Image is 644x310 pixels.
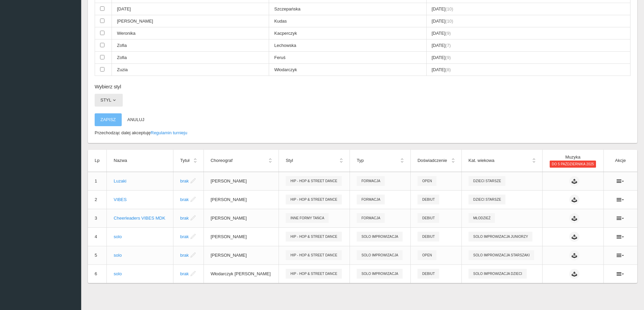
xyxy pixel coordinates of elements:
[180,216,189,221] a: brak
[95,83,630,90] h6: Wybierz styl
[286,250,342,260] span: Hip - Hop & Street Dance
[550,161,596,167] span: do 5 października 2025
[95,113,122,126] button: Zapisz
[269,27,426,39] td: Kacperczyk
[418,269,439,279] span: Debiut
[469,213,495,223] span: Młodzież
[446,19,453,24] span: (10)
[269,15,426,27] td: Kudas
[410,150,461,172] th: Doświadczenie
[357,213,385,223] span: Formacja
[112,3,269,15] td: [DATE]
[418,232,439,242] span: Debiut
[88,150,107,172] th: Lp
[286,269,342,279] span: Hip - Hop & Street Dance
[204,227,279,246] td: [PERSON_NAME]
[418,250,436,260] span: Open
[95,130,630,136] p: Przechodząc dalej akceptuję
[88,172,107,190] td: 1
[286,176,342,186] span: Hip - Hop & Street Dance
[446,67,451,72] span: (8)
[357,195,385,204] span: Formacja
[426,27,630,39] td: [DATE]
[114,215,166,222] div: Cheerleaders VIBES MDK
[446,43,451,48] span: (7)
[88,264,107,283] td: 6
[88,190,107,209] td: 2
[180,234,189,239] a: brak
[180,271,189,276] a: brak
[446,55,451,60] span: (9)
[469,250,534,260] span: Solo Improwizacja Starszaki
[286,213,329,223] span: Inne Formy Tańca
[418,195,439,204] span: Debiut
[180,253,189,258] a: brak
[114,271,166,277] div: solo
[446,31,451,36] span: (9)
[446,6,453,11] span: (10)
[350,150,411,172] th: Typ
[469,195,505,204] span: Dzieci Starsze
[426,15,630,27] td: [DATE]
[204,246,279,264] td: [PERSON_NAME]
[426,64,630,76] td: [DATE]
[357,250,403,260] span: Solo Improwizacja
[112,52,269,64] td: Zofia
[418,176,436,186] span: Open
[269,52,426,64] td: Feruś
[469,232,532,242] span: Solo Improwizacja Juniorzy
[95,94,123,107] button: Styl
[88,227,107,246] td: 4
[114,196,166,203] div: VIBES
[88,209,107,227] td: 3
[204,172,279,190] td: [PERSON_NAME]
[180,197,189,202] a: brak
[357,232,403,242] span: Solo Improwizacja
[112,64,269,76] td: Zuzia
[426,52,630,64] td: [DATE]
[279,150,350,172] th: Styl
[461,150,542,172] th: Kat. wiekowa
[269,3,426,15] td: Szczepańska
[204,264,279,283] td: Włodarczyk [PERSON_NAME]
[112,27,269,39] td: Weronika
[357,269,403,279] span: Solo Improwizacja
[114,178,166,185] div: Luzaki
[112,39,269,52] td: Zofia
[418,213,439,223] span: Debiut
[180,178,189,184] a: brak
[112,15,269,27] td: [PERSON_NAME]
[469,269,527,279] span: Solo Improwizacja Dzieci
[426,39,630,52] td: [DATE]
[269,64,426,76] td: Włodarczyk
[426,3,630,15] td: [DATE]
[107,150,173,172] th: Nazwa
[286,195,342,204] span: Hip - Hop & Street Dance
[286,232,342,242] span: Hip - Hop & Street Dance
[114,252,166,259] div: solo
[469,176,505,186] span: Dzieci Starsze
[204,190,279,209] td: [PERSON_NAME]
[173,150,204,172] th: Tytuł
[603,150,637,172] th: Akcje
[542,150,603,172] th: Muzyka
[269,39,426,52] td: Lechowska
[357,176,385,186] span: Formacja
[114,233,166,240] div: solo
[122,113,150,126] button: Anuluj
[204,209,279,227] td: [PERSON_NAME]
[204,150,279,172] th: Choreograf
[151,130,187,135] a: Regulamin turnieju
[88,246,107,264] td: 5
